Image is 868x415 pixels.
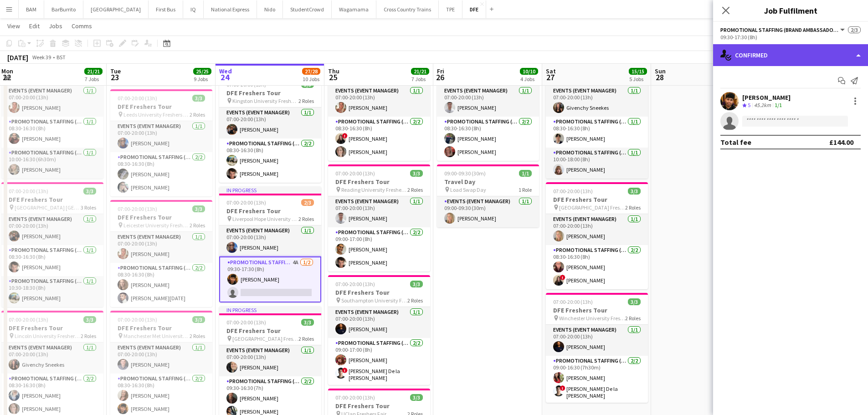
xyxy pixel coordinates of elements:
app-job-card: 07:00-20:00 (13h)3/3DFE Freshers Tour [GEOGRAPHIC_DATA] [GEOGRAPHIC_DATA] Freshers Fair3 RolesEve... [1,182,103,307]
span: Thu [328,67,339,75]
a: Jobs [45,20,66,32]
span: 2 Roles [407,297,423,304]
app-card-role: Promotional Staffing (Brand Ambassadors)2/208:30-16:30 (8h)[PERSON_NAME][PERSON_NAME] [110,152,212,196]
button: National Express [204,0,257,18]
span: Leicester University Freshers Fair [123,222,190,229]
span: 2/3 [301,199,314,206]
span: [GEOGRAPHIC_DATA] Freshers Fair [232,335,298,342]
app-card-role: Events (Event Manager)1/107:00-20:00 (13h)[PERSON_NAME] [546,325,648,356]
button: StudentCrowd [283,0,332,18]
span: 3/3 [83,316,96,323]
span: 24 [218,72,232,82]
span: 3/3 [192,95,205,102]
span: 07:00-20:00 (13h) [226,199,266,206]
span: Edit [29,22,40,30]
div: 9 Jobs [194,76,211,82]
app-job-card: In progress07:00-20:00 (13h)3/3DFE Freshers Tour Kingston University Freshers Fair2 RolesEvents (... [219,68,321,183]
span: 07:00-20:00 (13h) [553,298,593,305]
h3: DFE Freshers Tour [328,178,430,186]
span: 3/3 [192,205,205,212]
span: 27 [544,72,556,82]
h3: DFE Freshers Tour [110,102,212,111]
div: [PERSON_NAME] [742,93,791,102]
div: 09:00-09:30 (30m)1/1Travel Day Load Swap Day1 RoleEvents (Event Manager)1/109:00-09:30 (30m)[PERS... [437,164,539,227]
app-card-role: Promotional Staffing (Brand Ambassadors)2/208:30-16:30 (8h)[PERSON_NAME]![PERSON_NAME] [546,245,648,289]
div: £144.00 [829,138,853,147]
span: 07:00-20:00 (13h) [335,281,375,287]
button: Cross Country Trains [376,0,439,18]
span: 3 Roles [81,204,96,211]
span: Jobs [49,22,62,30]
span: 1/1 [519,170,532,177]
span: 25/25 [193,68,211,75]
h3: DFE Freshers Tour [1,195,103,204]
app-card-role: Promotional Staffing (Brand Ambassadors)1/110:00-16:30 (6h30m)[PERSON_NAME] [1,148,103,179]
div: In progress07:00-20:00 (13h)2/3DFE Freshers Tour Liverpool Hope University Freshers Fair2 RolesEv... [219,186,321,302]
button: IQ [183,0,204,18]
app-card-role: Promotional Staffing (Brand Ambassadors)2/209:00-16:30 (7h30m)[PERSON_NAME]![PERSON_NAME] De la [... [546,356,648,403]
span: 3/3 [83,188,96,195]
span: ! [560,385,565,391]
span: 07:00-20:00 (13h) [335,170,375,177]
app-card-role: Promotional Staffing (Brand Ambassadors)1/108:30-16:30 (8h)[PERSON_NAME] [1,117,103,148]
span: Comms [72,22,92,30]
app-card-role: Events (Event Manager)1/107:00-20:00 (13h)[PERSON_NAME] [219,108,321,138]
span: Leeds University Freshers Fair [123,111,190,118]
app-job-card: 07:00-20:00 (13h)3/3DFE Freshers Tour Southampton University Freshers Fair2 RolesEvents (Event Ma... [328,275,430,385]
span: 21/21 [411,68,429,75]
h3: DFE Freshers Tour [1,324,103,332]
span: 15/15 [629,68,647,75]
app-card-role: Promotional Staffing (Brand Ambassadors)2/208:30-16:30 (8h)[PERSON_NAME][PERSON_NAME] [219,138,321,183]
app-card-role: Promotional Staffing (Brand Ambassadors)1/110:30-18:30 (8h)[PERSON_NAME] [1,276,103,307]
app-card-role: Promotional Staffing (Brand Ambassadors)4A1/209:30-17:30 (8h)[PERSON_NAME] [219,256,321,302]
div: 10 Jobs [303,76,320,82]
span: 2 Roles [298,215,314,222]
span: 2 Roles [625,315,641,322]
div: 4 Jobs [520,76,538,82]
app-job-card: 07:00-20:00 (13h)3/3DFE Freshers Tour Bristol University Freshers Fair3 RolesEvents (Event Manage... [546,54,648,179]
app-card-role: Events (Event Manager)1/107:00-20:00 (13h)[PERSON_NAME] [110,121,212,152]
app-job-card: 07:00-20:00 (13h)3/3DFE Freshers Tour [GEOGRAPHIC_DATA] Freshers Fair2 RolesEvents (Event Manager... [546,182,648,289]
span: 07:00-20:00 (13h) [226,319,266,326]
span: 07:00-20:00 (13h) [118,205,157,212]
div: In progress [219,306,321,313]
span: 25 [327,72,339,82]
app-card-role: Events (Event Manager)1/107:00-20:00 (13h)[PERSON_NAME] [328,196,430,227]
h3: DFE Freshers Tour [328,402,430,410]
div: 09:30-17:30 (8h) [720,34,861,41]
app-job-card: 07:00-20:00 (13h)3/3DFE Freshers Tour Hertfordshire University Freshers Fair2 RolesEvents (Event ... [437,54,539,161]
span: Promotional Staffing (Brand Ambassadors) [720,26,839,33]
button: DFE [462,0,486,18]
span: [GEOGRAPHIC_DATA] Freshers Fair [559,204,625,211]
span: 2 Roles [190,111,205,118]
h3: Job Fulfilment [713,5,868,16]
h3: DFE Freshers Tour [546,306,648,314]
span: Liverpool Hope University Freshers Fair [232,215,298,222]
h3: DFE Freshers Tour [546,195,648,204]
span: 07:00-20:00 (13h) [9,316,48,323]
div: 45.2km [752,102,773,109]
app-card-role: Events (Event Manager)1/107:00-20:00 (13h)[PERSON_NAME] [437,86,539,117]
app-card-role: Promotional Staffing (Brand Ambassadors)2/208:30-16:30 (8h)[PERSON_NAME][PERSON_NAME] [437,117,539,161]
span: [GEOGRAPHIC_DATA] [GEOGRAPHIC_DATA] Freshers Fair [15,204,81,211]
app-card-role: Promotional Staffing (Brand Ambassadors)1/110:00-18:00 (8h)[PERSON_NAME] [546,148,648,179]
div: In progress [219,186,321,194]
span: Southampton University Freshers Fair [341,297,407,304]
app-card-role: Events (Event Manager)1/107:00-20:00 (13h)[PERSON_NAME] [219,225,321,256]
h3: DFE Freshers Tour [328,288,430,297]
span: 07:00-20:00 (13h) [553,188,593,195]
app-job-card: 07:00-20:00 (13h)3/3DFE Freshers Tour Winchester University Freshers Fair2 RolesEvents (Event Man... [546,293,648,403]
app-job-card: 07:00-20:00 (13h)3/3DFE Freshers Tour Leeds University Freshers Fair2 RolesEvents (Event Manager)... [110,89,212,196]
span: 2/3 [848,26,861,33]
span: 3/3 [410,170,423,177]
span: Mon [1,67,13,75]
span: Manchester Met University Freshers Fair [123,333,190,339]
app-card-role: Events (Event Manager)1/107:00-20:00 (13h)[PERSON_NAME] [1,86,103,117]
span: 2 Roles [298,335,314,342]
